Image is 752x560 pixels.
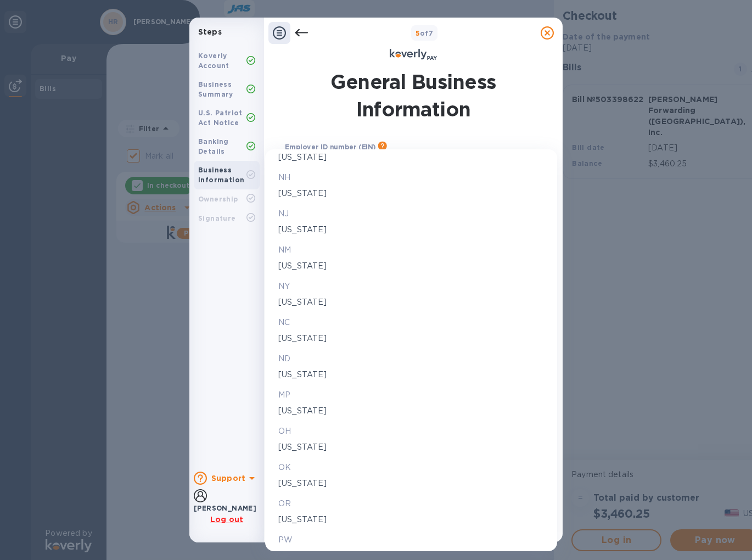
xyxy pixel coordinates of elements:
p: [US_STATE] [278,478,544,489]
p: NH [278,172,544,183]
p: [US_STATE] [278,405,544,417]
p: [US_STATE] [278,441,544,453]
p: OH [278,425,544,437]
p: [US_STATE] [278,152,544,163]
p: NC [278,317,544,328]
p: NM [278,244,544,256]
p: MP [278,389,544,401]
p: OK [278,462,544,473]
p: NJ [278,208,544,220]
p: [US_STATE] [278,514,544,525]
p: [US_STATE] [278,333,544,344]
p: [US_STATE] [278,224,544,236]
p: ND [278,353,544,365]
p: PW [278,534,544,546]
p: [US_STATE] [278,296,544,308]
p: NY [278,281,544,292]
p: OR [278,498,544,509]
p: [US_STATE] [278,260,544,272]
p: [US_STATE] [278,369,544,380]
p: [US_STATE] [278,188,544,199]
